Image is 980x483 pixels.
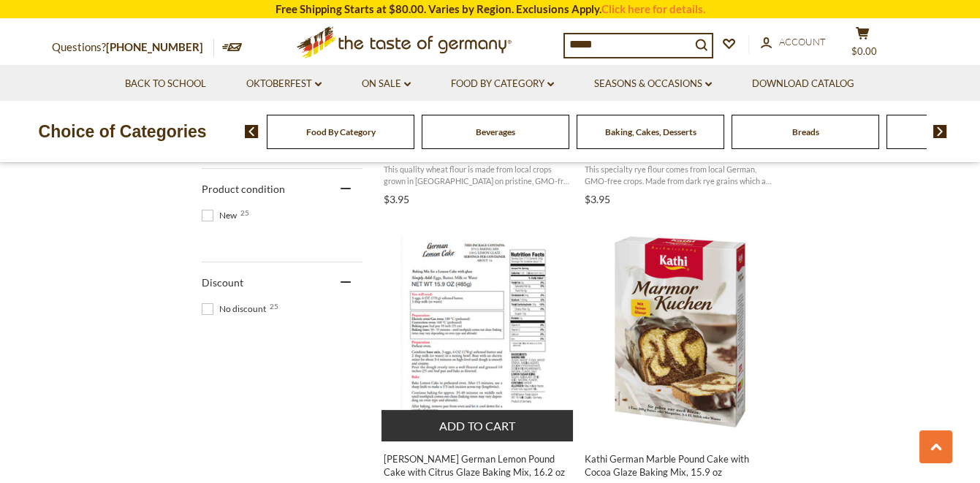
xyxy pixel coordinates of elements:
span: No discount [202,303,270,316]
p: Questions? [52,38,214,57]
img: previous arrow [245,125,259,138]
a: Breads [792,126,819,137]
span: [PERSON_NAME] German Lemon Pound Cake with Citrus Glaze Baking Mix, 16.2 oz [384,452,573,479]
span: Account [779,36,826,47]
a: On Sale [362,76,411,92]
span: New [202,209,241,222]
span: $0.00 [851,45,877,57]
a: Food By Category [306,126,376,137]
button: Add to cart [381,410,574,441]
a: Food By Category [451,76,554,92]
a: Back to School [125,76,206,92]
span: Product condition [202,183,285,195]
span: Kathi German Marble Pound Cake with Cocoa Glaze Baking Mix, 15.9 oz [585,452,774,479]
a: [PHONE_NUMBER] [106,40,203,53]
span: $3.95 [585,193,610,205]
a: Beverages [476,126,515,137]
span: This specialty rye flour comes from local German, GMO-free crops. Made from dark rye grains which... [585,164,774,186]
a: Click here for details. [601,2,705,15]
a: Oktoberfest [246,76,322,92]
span: Discount [202,276,243,289]
a: Account [761,34,826,50]
a: Seasons & Occasions [594,76,712,92]
button: $0.00 [841,26,885,63]
span: This quality wheat flour is made from local crops grown in [GEOGRAPHIC_DATA] on pristine, GMO-fre... [384,164,573,186]
a: Baking, Cakes, Desserts [605,126,696,137]
span: 25 [270,303,278,310]
img: Kathi German Marble Pound Cake with Cocoa Glaze Baking Mix, 15.9 oz [582,235,776,429]
span: $3.95 [384,193,409,205]
img: next arrow [933,125,947,138]
a: Download Catalog [752,76,854,92]
span: 25 [240,209,249,216]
